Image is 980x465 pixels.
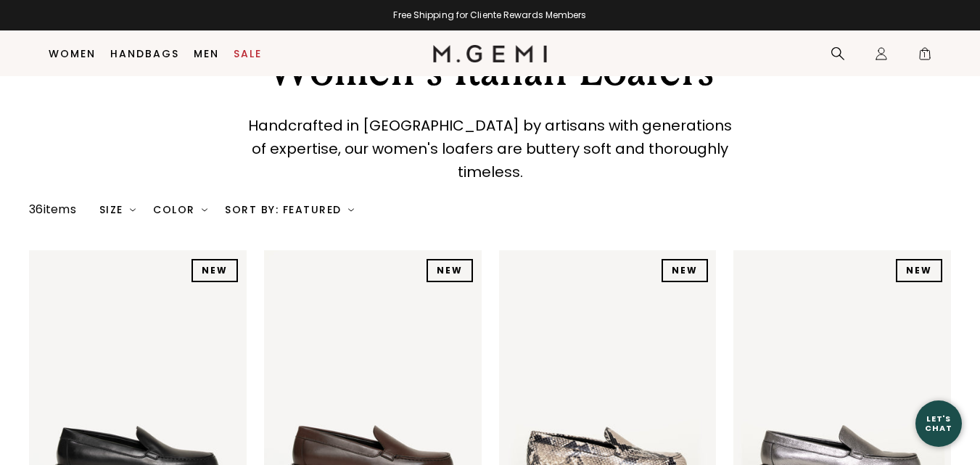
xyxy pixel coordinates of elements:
a: Women [49,48,96,59]
div: 36 items [29,201,76,218]
p: Handcrafted in [GEOGRAPHIC_DATA] by artisans with generations of expertise, our women's loafers a... [245,114,735,184]
div: NEW [896,259,942,282]
img: M.Gemi [433,45,547,62]
span: 1 [918,49,932,64]
a: Men [194,48,219,59]
div: Color [153,204,207,215]
div: Women's Italian Loafers [221,44,759,96]
a: Sale [234,48,262,59]
img: chevron-down.svg [348,207,354,213]
div: NEW [192,259,238,282]
div: Sort By: Featured [225,204,354,215]
img: chevron-down.svg [130,207,136,213]
div: Let's Chat [915,414,962,432]
a: Handbags [110,48,179,59]
img: chevron-down.svg [202,207,207,213]
div: NEW [427,259,473,282]
div: NEW [662,259,708,282]
div: Size [99,204,136,215]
